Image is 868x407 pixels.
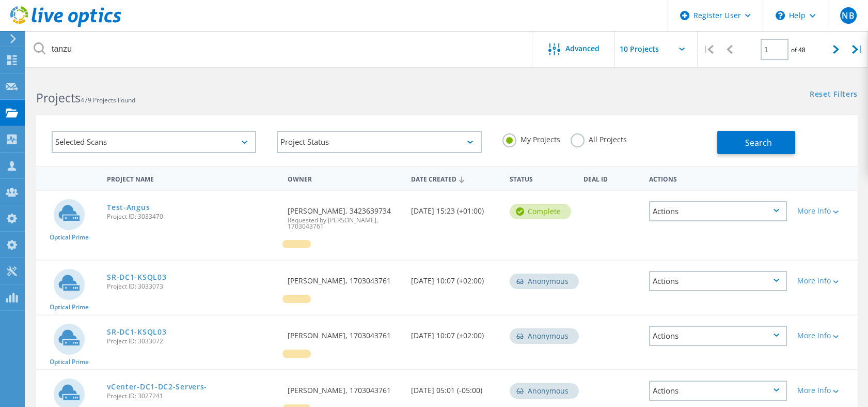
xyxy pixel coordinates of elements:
span: NB [842,11,854,20]
div: Anonymous [510,274,579,289]
span: Optical Prime [50,359,89,365]
div: [DATE] 15:23 (+01:00) [406,191,504,225]
span: Optical Prime [50,234,89,240]
span: Project ID: 3033470 [107,214,277,220]
div: Actions [649,201,786,221]
div: Anonymous [510,328,579,344]
div: Anonymous [510,383,579,399]
div: More Info [797,207,853,215]
div: [PERSON_NAME], 1703043761 [282,261,406,295]
div: Actions [649,381,786,401]
div: | [698,31,719,68]
span: Project ID: 3033073 [107,283,277,290]
span: Advanced [565,45,599,52]
b: Projects [36,89,81,106]
a: Reset Filters [810,91,858,99]
svg: \n [776,11,785,20]
div: Selected Scans [52,131,256,153]
span: of 48 [791,46,806,54]
div: Project Status [277,131,481,153]
a: Test-Angus [107,204,150,211]
div: Deal Id [578,169,644,188]
a: vCenter-DC1-DC2-Servers- [107,383,207,390]
span: Project ID: 3027241 [107,393,277,399]
a: SR-DC1-KSQL03 [107,328,166,336]
input: Search projects by name, owner, ID, company, etc [26,31,533,67]
div: | [847,31,868,68]
button: Search [717,131,795,154]
label: All Projects [571,133,627,143]
span: Project ID: 3033072 [107,338,277,344]
div: More Info [797,387,853,394]
div: [DATE] 10:07 (+02:00) [406,315,504,350]
div: Project Name [102,169,282,188]
div: [PERSON_NAME], 1703043761 [282,315,406,350]
div: Status [504,169,578,188]
div: Actions [649,271,786,291]
div: [DATE] 10:07 (+02:00) [406,261,504,295]
span: Search [745,137,772,148]
div: More Info [797,277,853,284]
span: 479 Projects Found [81,96,135,104]
span: Optical Prime [50,304,89,310]
div: [PERSON_NAME], 1703043761 [282,370,406,404]
div: Owner [282,169,406,188]
div: Complete [510,204,571,219]
a: Live Optics Dashboard [10,22,121,29]
div: [DATE] 05:01 (-05:00) [406,370,504,404]
div: Actions [644,169,792,188]
span: Requested by [PERSON_NAME], 1703043761 [288,217,401,230]
div: Date Created [406,169,504,188]
div: More Info [797,332,853,339]
a: SR-DC1-KSQL03 [107,274,166,281]
div: [PERSON_NAME], 3423639734 [282,191,406,240]
label: My Projects [502,133,560,143]
div: Actions [649,326,786,346]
